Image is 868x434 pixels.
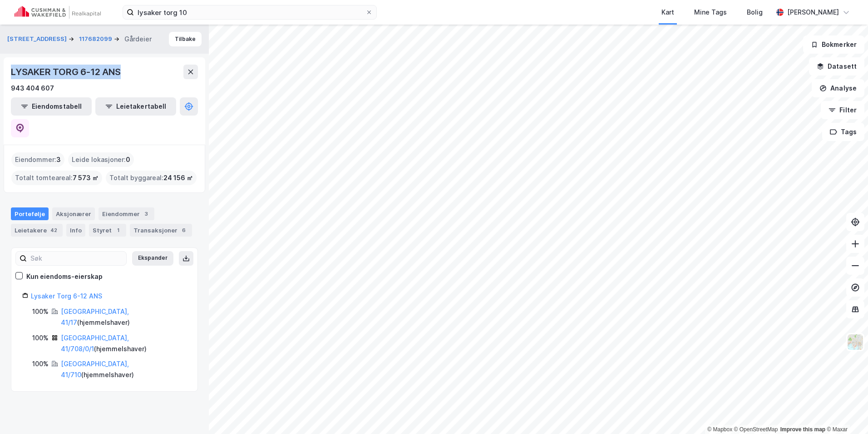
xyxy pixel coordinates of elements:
[787,7,839,18] div: [PERSON_NAME]
[49,226,59,235] div: 42
[694,7,727,18] div: Mine Tags
[79,35,114,44] button: 117682099
[27,252,126,265] input: Søk
[73,172,99,183] span: 7 573 ㎡
[31,292,102,300] a: Lysaker Torg 6-12 ANS
[15,6,101,19] img: cushman-wakefield-realkapital-logo.202ea83816669bd177139c58696a8fa1.svg
[56,154,61,165] span: 3
[66,224,85,237] div: Info
[89,224,126,237] div: Styret
[823,390,868,434] div: Kontrollprogram for chat
[812,79,864,97] button: Analyse
[130,224,192,237] div: Transaksjoner
[734,426,778,433] a: OpenStreetMap
[68,152,134,167] div: Leide lokasjoner :
[822,123,864,141] button: Tags
[52,207,95,220] div: Aksjonærer
[11,207,49,220] div: Portefølje
[106,171,197,185] div: Totalt byggareal :
[163,172,193,183] span: 24 156 ㎡
[95,97,176,116] button: Leietakertabell
[11,97,92,116] button: Eiendomstabell
[179,226,188,235] div: 6
[661,7,674,18] div: Kart
[99,207,154,220] div: Eiendommer
[11,171,102,185] div: Totalt tomteareal :
[821,101,864,119] button: Filter
[132,251,173,266] button: Ekspander
[61,306,187,328] div: ( hjemmelshaver )
[11,152,64,167] div: Eiendommer :
[113,226,123,235] div: 1
[32,306,49,317] div: 100%
[780,426,825,433] a: Improve this map
[847,333,864,351] img: Z
[61,360,129,378] a: [GEOGRAPHIC_DATA], 41/710
[707,426,732,433] a: Mapbox
[11,83,54,94] div: 943 404 607
[61,334,129,353] a: [GEOGRAPHIC_DATA], 41/708/0/1
[126,154,130,165] span: 0
[32,358,49,369] div: 100%
[142,209,151,218] div: 3
[803,35,864,54] button: Bokmerker
[134,5,365,19] input: Søk på adresse, matrikkel, gårdeiere, leietakere eller personer
[11,224,63,237] div: Leietakere
[61,358,187,380] div: ( hjemmelshaver )
[7,35,69,44] button: [STREET_ADDRESS]
[823,390,868,434] iframe: Chat Widget
[124,34,152,45] div: Gårdeier
[747,7,763,18] div: Bolig
[61,308,129,326] a: [GEOGRAPHIC_DATA], 41/17
[26,271,103,282] div: Kun eiendoms-eierskap
[169,32,202,46] button: Tilbake
[61,333,187,354] div: ( hjemmelshaver )
[11,65,123,79] div: LYSAKER TORG 6-12 ANS
[32,333,49,343] div: 100%
[809,57,864,76] button: Datasett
